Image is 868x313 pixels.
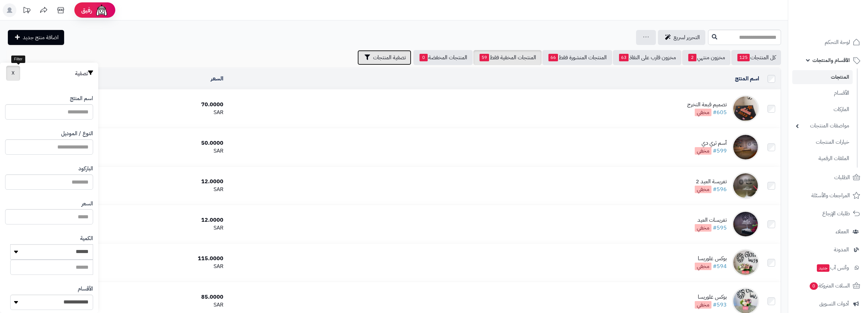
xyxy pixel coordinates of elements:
a: مخزون منتهي2 [682,50,731,65]
a: مخزون قارب على النفاذ63 [613,50,681,65]
span: مخفي [695,224,711,232]
img: logo-2.png [822,18,862,32]
a: #599 [713,147,727,155]
a: الأقسام [792,86,853,100]
label: الباركود [78,165,93,173]
div: بوكس غلوريسا [695,293,727,301]
img: أسم ثري دي [732,134,759,161]
a: التحرير لسريع [658,30,705,45]
a: #596 [713,185,727,193]
span: وآتس آب [816,263,849,272]
span: 66 [548,54,558,61]
a: السلات المتروكة0 [792,278,864,294]
a: #593 [713,301,727,309]
span: مخفي [695,109,711,116]
div: تغريسات العيد [695,216,727,224]
a: كل المنتجات125 [731,50,781,65]
span: المراجعات والأسئلة [811,191,850,200]
div: 12.0000 [93,216,223,224]
h3: تصفية [75,70,93,77]
a: الطلبات [792,169,864,186]
label: اسم المنتج [70,95,93,103]
img: تغريسات العيد [732,210,759,238]
span: السلات المتروكة [809,281,850,291]
img: تصميم قبعة التخرج [732,95,759,122]
div: 85.0000 [93,293,223,301]
span: رفيق [81,6,92,14]
span: مخفي [695,147,711,155]
div: SAR [93,263,223,270]
div: 70.0000 [93,101,223,109]
span: اضافة منتج جديد [23,33,59,42]
div: تغريسة العيد 2 [695,178,727,186]
a: اسم المنتج [735,75,759,83]
label: الأقسام [78,285,93,293]
a: خيارات المنتجات [792,135,853,150]
a: المنتجات المنشورة فقط66 [542,50,612,65]
a: اضافة منتج جديد [8,30,64,45]
label: الكمية [80,235,93,242]
a: مواصفات المنتجات [792,119,853,133]
a: لوحة التحكم [792,34,864,50]
span: X [12,69,15,77]
a: المراجعات والأسئلة [792,187,864,204]
span: لوحة التحكم [825,37,850,47]
img: تغريسة العيد 2 [732,172,759,199]
a: العملاء [792,223,864,240]
a: تحديثات المنصة [18,3,35,19]
span: مخفي [695,263,711,270]
a: وآتس آبجديد [792,260,864,276]
button: X [6,66,20,81]
div: SAR [93,224,223,232]
div: SAR [93,109,223,116]
div: SAR [93,147,223,155]
a: المدونة [792,241,864,258]
div: 12.0000 [93,178,223,186]
a: المنتجات المخفضة0 [413,50,473,65]
div: تصميم قبعة التخرج [687,101,727,109]
a: المنتجات المخفية فقط59 [473,50,542,65]
span: طلبات الإرجاع [822,209,850,218]
span: مخفي [695,186,711,193]
span: الأقسام والمنتجات [812,56,850,65]
span: مخفي [695,301,711,309]
img: بوكس غلوريسا [732,249,759,276]
a: الملفات الرقمية [792,151,853,166]
span: أدوات التسويق [819,299,849,309]
a: الماركات [792,102,853,117]
button: تصفية المنتجات [357,50,411,65]
a: السعر [211,75,223,83]
a: طلبات الإرجاع [792,205,864,222]
span: 59 [480,54,489,61]
span: 2 [688,54,696,61]
a: أدوات التسويق [792,296,864,312]
a: #594 [713,262,727,270]
span: 0 [810,282,818,290]
a: #605 [713,108,727,116]
span: التحرير لسريع [674,33,700,42]
div: SAR [93,186,223,193]
span: الطلبات [834,173,850,182]
span: جديد [817,264,829,272]
div: أسم ثري دي [695,139,727,147]
a: المنتجات [792,70,853,84]
span: 63 [619,54,629,61]
img: ai-face.png [95,3,108,17]
a: #595 [713,224,727,232]
span: العملاء [836,227,849,236]
span: 0 [420,54,428,61]
div: 115.0000 [93,255,223,263]
div: Filter [11,56,25,63]
div: 50.0000 [93,139,223,147]
label: السعر [82,200,93,208]
label: النوع / الموديل [61,130,93,138]
div: بوكس غلوريسا [695,255,727,263]
span: 125 [737,54,750,61]
span: تصفية المنتجات [373,53,406,62]
span: المدونة [834,245,849,254]
div: SAR [93,301,223,309]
